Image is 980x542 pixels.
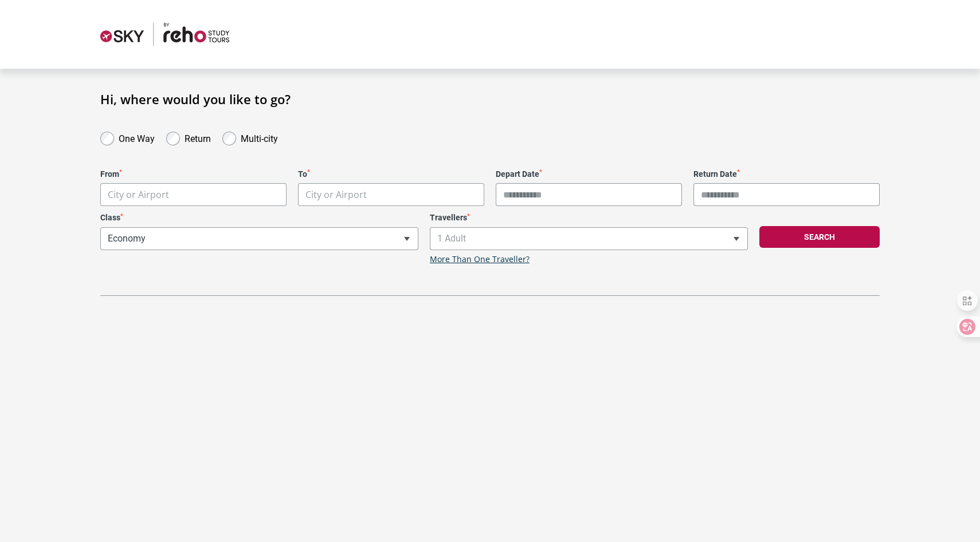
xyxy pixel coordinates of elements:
span: Economy [100,227,418,250]
span: City or Airport [299,184,484,206]
h1: Hi, where would you like to go? [100,92,880,106]
span: City or Airport [100,183,287,206]
label: Travellers [430,213,748,223]
label: From [100,169,287,179]
span: City or Airport [101,184,286,206]
span: Economy [101,228,418,250]
label: Class [100,213,418,223]
label: Return Date [693,169,880,179]
span: City or Airport [305,188,367,201]
span: City or Airport [298,183,484,206]
span: 1 Adult [430,227,748,250]
label: One Way [119,130,155,144]
label: Multi-city [241,130,278,144]
label: To [298,169,484,179]
label: Depart Date [496,169,682,179]
button: Search [759,226,880,248]
span: 1 Adult [430,228,747,250]
label: Return [185,130,211,144]
span: City or Airport [108,188,169,201]
a: More Than One Traveller? [430,255,530,264]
